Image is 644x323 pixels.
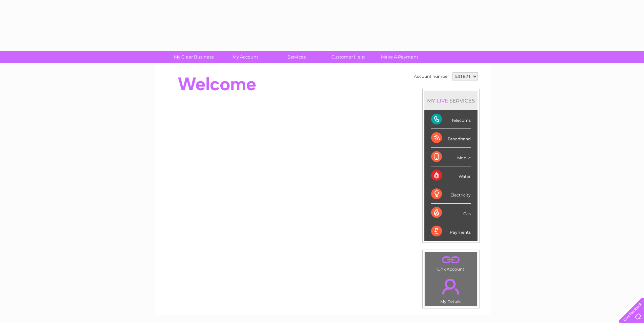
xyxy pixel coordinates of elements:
a: Customer Help [320,51,376,63]
a: . [427,254,475,266]
a: Services [269,51,325,63]
a: Make A Payment [372,51,427,63]
div: LIVE [435,97,449,104]
div: Electricity [431,185,471,204]
div: Gas [431,204,471,222]
td: Account number [412,71,451,82]
div: Mobile [431,148,471,166]
div: Payments [431,222,471,240]
div: Telecoms [431,110,471,129]
a: My Account [217,51,273,63]
td: My Details [425,273,477,306]
div: Broadband [431,129,471,147]
div: Water [431,166,471,185]
a: . [427,275,475,298]
div: MY SERVICES [424,91,478,110]
a: My Clear Business [166,51,222,63]
td: Link Account [425,252,477,273]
